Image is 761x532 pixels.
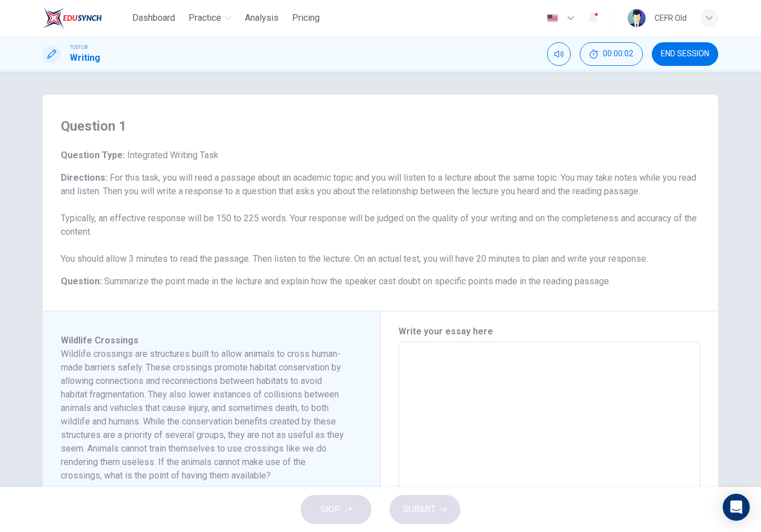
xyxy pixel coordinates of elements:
[70,51,100,65] h1: Writing
[70,43,88,51] span: TOEFL®
[189,11,221,25] span: Practice
[61,171,700,266] h6: Directions :
[61,117,700,135] h4: Question 1
[288,8,324,28] button: Pricing
[125,150,218,160] span: Integrated Writing Task
[628,9,646,27] img: Profile picture
[547,42,571,66] div: Mute
[603,50,633,59] span: 00:00:02
[61,335,138,346] span: Wildlife Crossings
[580,42,643,66] div: Hide
[61,172,697,264] span: For this task, you will read a passage about an academic topic and you will listen to a lecture a...
[240,8,283,28] button: Analysis
[128,8,180,28] button: Dashboard
[184,8,236,28] button: Practice
[652,42,718,66] button: END SESSION
[661,50,709,59] span: END SESSION
[132,11,175,25] span: Dashboard
[292,11,320,25] span: Pricing
[580,42,643,66] button: 00:00:02
[545,14,559,23] img: en
[61,149,700,162] h6: Question Type :
[655,11,687,25] div: CEFR Old
[61,275,700,288] h6: Question :
[43,7,128,29] a: EduSynch logo
[61,347,348,482] h6: Wildlife crossings are structures built to allow animals to cross human-made barriers safely. The...
[43,7,102,29] img: EduSynch logo
[399,325,700,338] h6: Write your essay here
[104,276,611,287] span: Summarize the point made in the lecture and explain how the speaker cast doubt on specific points...
[723,494,750,521] div: Open Intercom Messenger
[245,11,279,25] span: Analysis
